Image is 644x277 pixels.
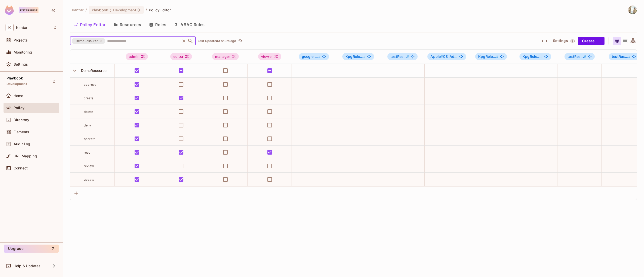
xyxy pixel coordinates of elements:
[84,110,93,114] span: delete
[126,53,148,60] div: admin
[198,39,236,43] p: Last Updated 3 hours ago
[628,6,637,14] img: Spoorthy D Gopalagowda
[475,53,507,60] span: KpgRoleBasedAccess#editor
[84,151,91,154] span: read
[84,137,95,141] span: operate
[73,38,101,43] span: DemoResource
[441,54,443,59] span: #
[237,38,243,44] button: refresh
[609,53,639,60] span: testResource1#test_instance_resource_postman
[14,264,41,268] span: Help & Updates
[430,55,457,59] span: CS_Ad...
[7,76,23,80] span: Playbook
[299,53,329,60] span: google_pixel_india#admin
[14,94,23,98] span: Home
[5,6,14,15] img: SReyMgAAAABJRU5ErkJggg==
[14,142,30,146] span: Audit Log
[84,83,96,86] span: approve
[180,37,187,44] button: Clear
[70,18,110,31] button: Policy Editor
[14,38,28,42] span: Projects
[7,82,27,86] span: Development
[79,68,107,73] span: DemoResource
[14,154,37,158] span: URL Mapping
[212,53,238,60] div: manager
[390,54,409,59] span: testRes...
[540,54,543,59] span: #
[427,53,466,60] span: Apple#CS_Admin
[14,50,32,54] span: Monitoring
[146,8,147,12] li: /
[238,38,243,43] span: refresh
[4,245,59,253] button: Upgrade
[568,54,586,59] span: testRes...
[236,38,243,44] span: Click to refresh data
[318,54,320,59] span: #
[92,8,108,12] span: Playbook
[86,8,87,12] li: /
[84,96,93,100] span: create
[113,8,136,12] span: Development
[387,53,418,60] span: testResource1#Admin_Walmart
[14,106,24,110] span: Policy
[84,123,91,127] span: deny
[19,7,38,13] div: Enterprise
[258,53,281,60] div: viewer
[187,37,194,44] button: Open
[84,178,94,181] span: update
[578,37,605,45] button: Create
[612,54,630,59] span: testRes...
[628,54,630,59] span: #
[72,38,105,44] div: DemoResource
[363,54,366,59] span: #
[407,54,409,59] span: #
[496,54,498,59] span: #
[522,54,543,59] span: KpgRole...
[72,8,84,12] span: the active workspace
[302,54,321,59] span: google_...
[551,37,576,45] button: Settings
[14,118,29,122] span: Directory
[170,53,192,60] div: editor
[170,18,209,31] button: ABAC Rules
[342,53,374,60] span: KpgRoleBasedAccess#admin
[430,54,443,59] span: Apple
[345,54,366,59] span: KpgRole...
[6,24,14,31] span: K
[110,18,145,31] button: Resources
[149,8,171,12] span: Policy Editor
[145,18,170,31] button: Roles
[565,53,595,60] span: testResource1#test_instance_resource
[14,62,28,66] span: Settings
[110,8,111,12] span: :
[584,54,586,59] span: #
[84,164,94,168] span: review
[14,166,28,170] span: Connect
[478,54,498,59] span: KpgRole...
[14,130,29,134] span: Elements
[519,53,551,60] span: KpgRoleBasedAccess#manager
[16,26,27,30] span: Workspace: Kantar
